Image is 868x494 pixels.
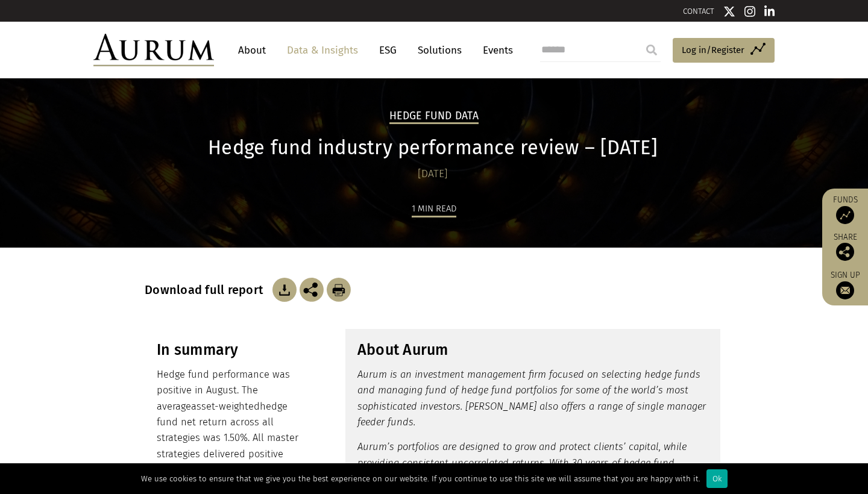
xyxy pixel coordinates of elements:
a: Sign up [828,270,862,299]
a: Solutions [412,39,468,61]
h3: Download full report [145,283,269,297]
div: Ok [706,469,728,488]
img: Share this post [836,243,854,261]
a: Data & Insights [281,39,364,61]
img: Sign up to our newsletter [836,281,854,299]
h3: In summary [157,341,307,359]
span: asset-weighted [191,401,260,412]
a: About [232,39,272,61]
h1: Hedge fund industry performance review – [DATE] [145,136,720,160]
img: Linkedin icon [764,5,775,17]
input: Submit [640,38,664,62]
img: Download Article [272,278,297,302]
a: Funds [828,195,862,224]
h3: About Aurum [357,341,708,359]
div: [DATE] [145,166,720,183]
a: Events [477,39,513,61]
div: 1 min read [412,201,456,217]
a: CONTACT [683,7,714,16]
img: Twitter icon [723,5,735,17]
em: Aurum is an investment management firm focused on selecting hedge funds and managing fund of hedg... [357,369,706,428]
a: ESG [373,39,403,61]
div: Share [828,233,862,261]
img: Instagram icon [744,5,755,17]
span: Log in/Register [682,43,744,57]
img: Download Article [327,278,351,302]
h2: Hedge Fund Data [389,110,479,124]
img: Share this post [300,278,324,302]
a: Log in/Register [673,38,775,63]
img: Access Funds [836,206,854,224]
img: Aurum [93,34,214,66]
